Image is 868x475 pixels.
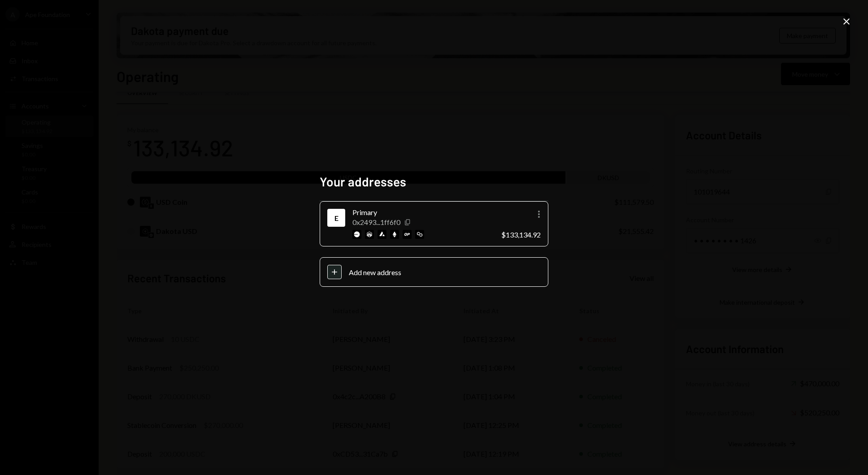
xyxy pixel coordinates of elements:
[320,173,548,190] h2: Your addresses
[390,230,399,239] img: ethereum-mainnet
[329,211,343,225] div: Ethereum
[365,230,374,239] img: arbitrum-mainnet
[352,218,400,226] div: 0x2493...1ff6f0
[403,230,412,239] img: optimism-mainnet
[352,230,361,239] img: base-mainnet
[501,230,541,239] div: $133,134.92
[352,207,494,218] div: Primary
[415,230,424,239] img: polygon-mainnet
[320,257,548,287] button: Add new address
[349,268,541,276] div: Add new address
[378,230,386,239] img: avalanche-mainnet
